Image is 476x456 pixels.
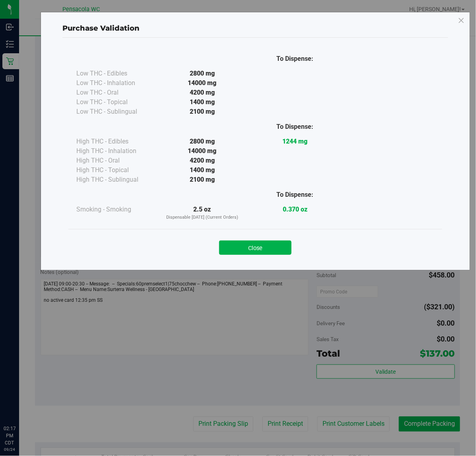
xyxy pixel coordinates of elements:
[156,69,249,78] div: 2800 mg
[156,97,249,107] div: 1400 mg
[76,146,156,156] div: High THC - Inhalation
[76,88,156,97] div: Low THC - Oral
[156,156,249,165] div: 4200 mg
[156,88,249,97] div: 4200 mg
[249,190,341,200] div: To Dispense:
[156,205,249,221] div: 2.5 oz
[249,122,341,132] div: To Dispense:
[156,214,249,221] p: Dispensable [DATE] (Current Orders)
[249,54,341,64] div: To Dispense:
[156,137,249,146] div: 2800 mg
[156,165,249,175] div: 1400 mg
[62,24,140,33] span: Purchase Validation
[282,138,307,145] strong: 1244 mg
[76,156,156,165] div: High THC - Oral
[76,165,156,175] div: High THC - Topical
[76,137,156,146] div: High THC - Edibles
[76,175,156,184] div: High THC - Sublingual
[156,78,249,88] div: 14000 mg
[76,97,156,107] div: Low THC - Topical
[76,69,156,78] div: Low THC - Edibles
[156,107,249,116] div: 2100 mg
[283,206,307,213] strong: 0.370 oz
[219,241,291,255] button: Close
[156,146,249,156] div: 14000 mg
[76,205,156,214] div: Smoking - Smoking
[76,78,156,88] div: Low THC - Inhalation
[156,175,249,184] div: 2100 mg
[76,107,156,116] div: Low THC - Sublingual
